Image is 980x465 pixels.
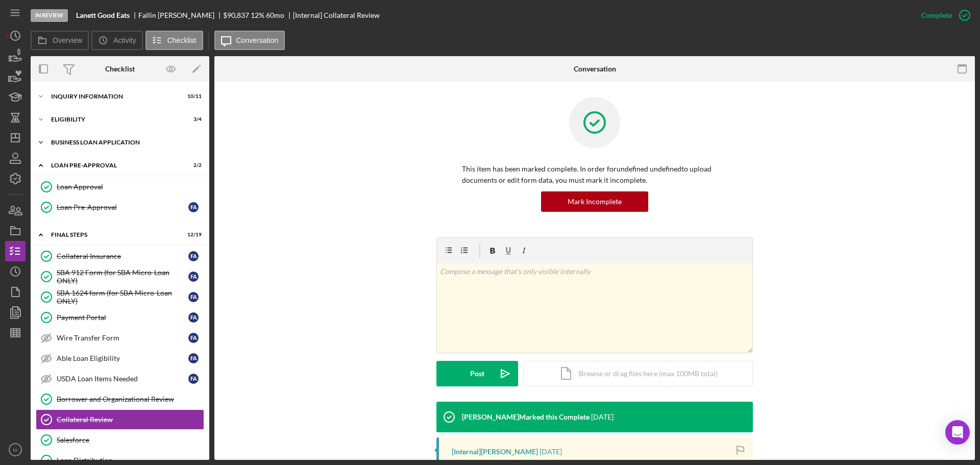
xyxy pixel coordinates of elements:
[452,448,538,456] div: [Internal] [PERSON_NAME]
[183,232,202,238] div: 12 / 19
[541,191,648,212] button: Mark Incomplete
[188,374,199,384] div: F A
[138,11,223,19] div: Fallin [PERSON_NAME]
[57,395,204,403] div: Borrower and Organizational Review
[145,31,203,50] button: Checklist
[188,272,199,282] div: F A
[36,348,204,369] a: Able Loan EligibilityFA
[57,375,188,383] div: USDA Loan Items Needed
[36,266,204,287] a: SBA 912 Form (for SBA Micro-Loan ONLY)FA
[188,333,199,343] div: F A
[57,436,204,444] div: Salesforce
[911,5,975,26] button: Complete
[591,413,614,421] time: 2025-09-19 14:44
[31,31,89,50] button: Overview
[183,116,202,123] div: 3 / 4
[76,11,130,19] b: Lanett Good Eats
[214,31,285,50] button: Conversation
[5,439,26,460] button: IV
[91,31,142,50] button: Activity
[188,251,199,261] div: F A
[568,191,622,212] div: Mark Incomplete
[51,116,176,123] div: ELIGIBILITY
[57,415,204,424] div: Collateral Review
[540,448,562,456] time: 2025-09-19 14:43
[167,36,197,44] label: Checklist
[51,139,197,145] div: BUSINESS LOAN APPLICATION
[188,312,199,323] div: F A
[36,430,204,450] a: Salesforce
[105,65,135,73] div: Checklist
[57,268,188,285] div: SBA 912 Form (for SBA Micro-Loan ONLY)
[57,289,188,305] div: SBA 1624 form (for SBA Micro-Loan ONLY)
[53,36,82,44] label: Overview
[57,313,188,322] div: Payment Portal
[921,5,952,26] div: Complete
[293,11,380,19] div: [Internal] Collateral Review
[113,36,136,44] label: Activity
[36,197,204,217] a: Loan Pre-ApprovalFA
[13,447,18,453] text: IV
[51,162,176,168] div: LOAN PRE-APPROVAL
[31,9,68,22] div: In Review
[36,246,204,266] a: Collateral InsuranceFA
[188,202,199,212] div: F A
[183,162,202,168] div: 2 / 2
[251,11,264,19] div: 12 %
[57,334,188,342] div: Wire Transfer Form
[470,361,484,386] div: Post
[51,93,176,100] div: INQUIRY INFORMATION
[36,369,204,389] a: USDA Loan Items NeededFA
[36,328,204,348] a: Wire Transfer FormFA
[57,183,204,191] div: Loan Approval
[574,65,616,73] div: Conversation
[188,353,199,363] div: F A
[223,11,249,19] span: $90,837
[57,203,188,211] div: Loan Pre-Approval
[57,456,204,464] div: Loan Distribution
[462,413,590,421] div: [PERSON_NAME] Marked this Complete
[462,163,727,186] p: This item has been marked complete. In order for undefined undefined to upload documents or edit ...
[436,361,518,386] button: Post
[183,93,202,100] div: 10 / 11
[266,11,284,19] div: 60 mo
[188,292,199,302] div: F A
[36,287,204,307] a: SBA 1624 form (for SBA Micro-Loan ONLY)FA
[36,389,204,409] a: Borrower and Organizational Review
[236,36,279,44] label: Conversation
[57,354,188,362] div: Able Loan Eligibility
[945,420,970,445] div: Open Intercom Messenger
[51,232,176,238] div: FINAL STEPS
[57,252,188,260] div: Collateral Insurance
[36,307,204,328] a: Payment PortalFA
[36,409,204,430] a: Collateral Review
[36,177,204,197] a: Loan Approval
